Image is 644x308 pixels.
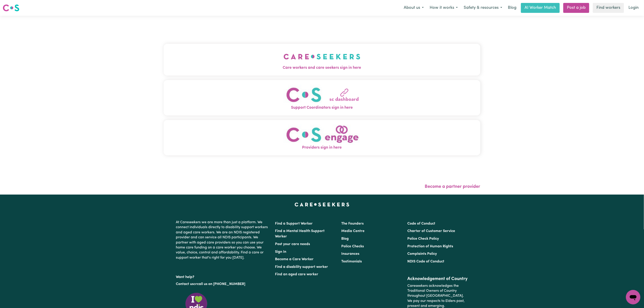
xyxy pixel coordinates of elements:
[164,44,480,75] button: Care workers and care seekers sign in here
[3,4,19,12] img: Careseekers logo
[275,242,310,246] a: Post your care needs
[626,290,640,304] iframe: Button to launch messaging window, conversation in progress
[275,273,319,276] a: Find an aged care worker
[176,218,270,262] p: At Careseekers we are more than just a platform. We connect individuals directly to disability su...
[427,3,461,13] button: How it works
[164,65,480,71] span: Care workers and care seekers sign in here
[341,245,364,248] a: Police Checks
[407,276,468,282] h2: Acknowledgement of Country
[275,222,313,225] a: Find a Support Worker
[407,245,453,248] a: Protection of Human Rights
[563,3,589,13] a: Post a job
[626,3,641,13] a: Login
[275,250,286,254] a: Sign In
[164,145,480,151] span: Providers sign in here
[176,280,270,288] p: or
[593,3,624,13] a: Find workers
[176,273,270,280] p: Want help?
[407,252,437,256] a: Complaints Policy
[164,80,480,115] button: Support Coordinators sign in here
[275,265,328,269] a: Find a disability support worker
[164,120,480,155] button: Providers sign in here
[341,229,364,233] a: Media Centre
[295,203,349,206] a: Careseekers home page
[425,184,480,189] a: Become a partner provider
[521,3,560,13] a: AI Worker Match
[341,252,359,256] a: Insurances
[197,282,245,286] a: call us on [PHONE_NUMBER]
[407,237,439,241] a: Police Check Policy
[407,222,435,225] a: Code of Conduct
[164,105,480,111] span: Support Coordinators sign in here
[341,237,349,241] a: Blog
[341,260,362,263] a: Testimonials
[341,222,364,225] a: The Founders
[401,3,427,13] button: About us
[275,257,314,261] a: Become a Care Worker
[407,229,455,233] a: Charter of Customer Service
[461,3,505,13] button: Safety & resources
[505,3,519,13] a: Blog
[176,282,194,286] a: Contact us
[3,3,19,13] a: Careseekers logo
[407,260,444,263] a: NDIS Code of Conduct
[275,229,325,238] a: Find a Mental Health Support Worker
